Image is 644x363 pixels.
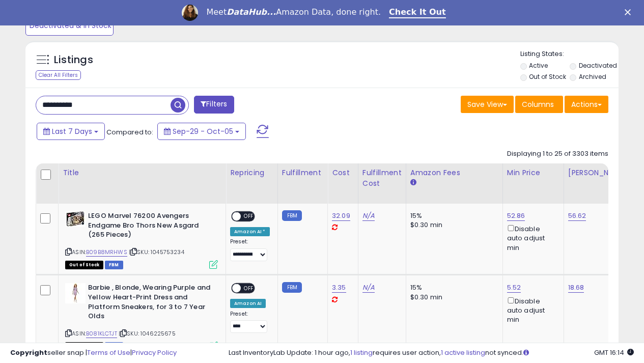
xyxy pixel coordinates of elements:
img: 41cO2Cye0mL._SL40_.jpg [65,283,86,303]
div: seller snap | | [10,348,177,358]
h5: Listings [54,53,93,67]
a: 1 active listing [441,348,485,357]
div: Last InventoryLab Update: 1 hour ago, requires user action, not synced. [229,348,634,358]
a: Check It Out [389,7,446,18]
a: 18.68 [568,283,584,293]
div: Close [625,9,635,15]
b: Barbie , Blonde, Wearing Purple and Yellow Heart-Print Dress and Platform Sneakers, for 3 to 7 Ye... [88,283,212,323]
strong: Copyright [10,348,47,357]
p: Listing States: [520,49,619,59]
a: 32.09 [332,211,350,221]
a: N/A [362,211,375,221]
span: OFF [241,284,257,293]
small: Amazon Fees. [410,178,416,187]
button: Sep-29 - Oct-05 [157,123,246,140]
a: 3.35 [332,283,346,293]
span: OFF [241,212,257,221]
a: 5.52 [507,283,521,293]
div: [PERSON_NAME] [568,167,629,178]
div: $0.30 min [410,293,495,302]
span: | SKU: 1046225675 [119,329,176,338]
div: Amazon Fees [410,167,498,178]
button: Save View [461,96,514,113]
div: Clear All Filters [36,70,81,80]
div: Displaying 1 to 25 of 3303 items [507,149,608,159]
div: Amazon AI * [230,227,270,236]
a: N/A [362,283,375,293]
div: Fulfillment Cost [362,167,402,189]
div: Fulfillment [282,167,323,178]
a: 1 listing [350,348,373,357]
div: Preset: [230,311,270,333]
div: Title [63,167,221,178]
div: 15% [410,211,495,220]
span: 2025-10-13 16:14 GMT [594,348,634,357]
button: Actions [565,96,608,113]
div: Meet Amazon Data, done right. [206,7,381,17]
small: FBM [282,210,302,221]
a: B09B8MRHWS [86,248,127,257]
label: Out of Stock [529,72,566,81]
div: Disable auto adjust min [507,295,556,325]
span: Last 7 Days [52,126,92,136]
span: | SKU: 1045753234 [129,248,184,256]
img: 51N2xUcqSvL._SL40_.jpg [65,211,86,227]
a: 52.86 [507,211,525,221]
small: FBM [282,282,302,293]
span: Columns [522,99,554,109]
div: Preset: [230,238,270,261]
label: Archived [579,72,606,81]
i: DataHub... [227,7,276,17]
div: Repricing [230,167,273,178]
div: 15% [410,283,495,292]
button: Last 7 Days [37,123,105,140]
a: Privacy Policy [132,348,177,357]
button: Columns [515,96,563,113]
span: Compared to: [106,127,153,137]
span: FBM [105,261,123,269]
span: All listings that are currently out of stock and unavailable for purchase on Amazon [65,261,103,269]
div: Amazon AI [230,299,266,308]
div: ASIN: [65,211,218,268]
div: Min Price [507,167,559,178]
label: Deactivated [579,61,617,70]
a: B081KLCTJT [86,329,117,338]
label: Active [529,61,548,70]
a: Terms of Use [87,348,130,357]
div: $0.30 min [410,220,495,230]
img: Profile image for Georgie [182,5,198,21]
button: Filters [194,96,234,114]
b: LEGO Marvel 76200 Avengers Endgame Bro Thors New Asgard (265 Pieces) [88,211,212,242]
div: Disable auto adjust min [507,223,556,253]
a: 56.62 [568,211,586,221]
span: Sep-29 - Oct-05 [173,126,233,136]
div: Cost [332,167,354,178]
